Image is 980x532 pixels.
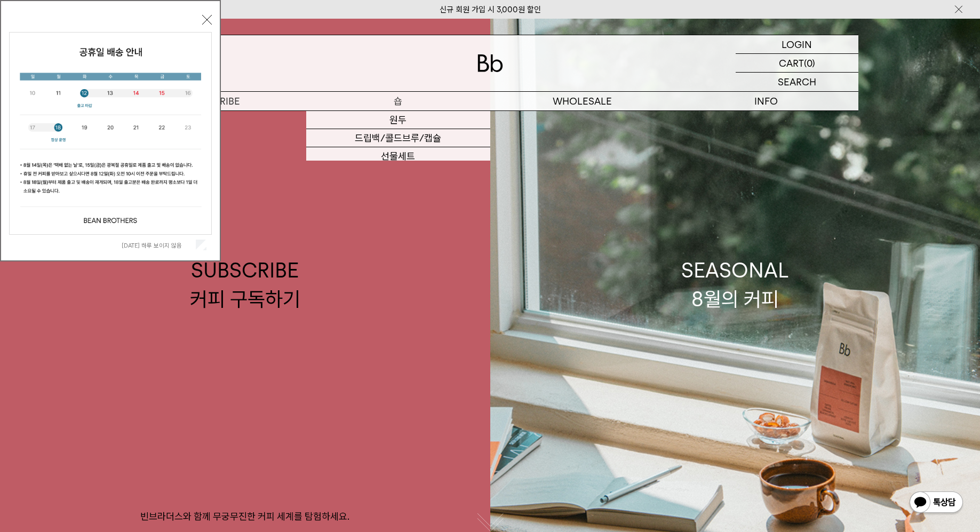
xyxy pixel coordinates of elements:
p: LOGIN [782,35,812,53]
a: 원두 [306,111,490,129]
img: cb63d4bbb2e6550c365f227fdc69b27f_113810.jpg [10,33,211,234]
img: 로고 [477,54,503,72]
label: [DATE] 하루 보이지 않음 [122,242,194,249]
img: 카카오톡 채널 1:1 채팅 버튼 [909,490,964,516]
a: 신규 회원 가입 시 3,000원 할인 [440,5,541,14]
a: 숍 [306,92,490,110]
div: SEASONAL 8월의 커피 [681,256,789,313]
button: 닫기 [202,15,212,25]
a: LOGIN [736,35,858,54]
p: CART [779,54,804,72]
div: SUBSCRIBE 커피 구독하기 [190,256,300,313]
a: 드립백/콜드브루/캡슐 [306,129,490,147]
a: 선물세트 [306,147,490,165]
a: CART (0) [736,54,858,73]
p: (0) [804,54,815,72]
p: SEARCH [778,73,816,91]
p: WHOLESALE [490,92,674,110]
p: INFO [674,92,858,110]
